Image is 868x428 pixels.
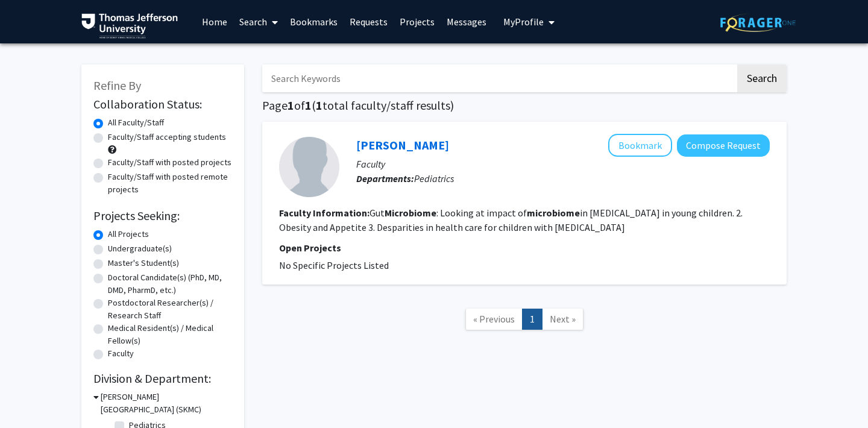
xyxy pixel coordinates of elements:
a: Bookmarks [284,1,344,43]
label: Faculty/Staff with posted remote projects [108,171,232,196]
a: Search [233,1,284,43]
label: Doctoral Candidate(s) (PhD, MD, DMD, PharmD, etc.) [108,271,232,297]
p: Open Projects [279,241,770,255]
label: Faculty [108,347,134,360]
h3: [PERSON_NAME][GEOGRAPHIC_DATA] (SKMC) [101,391,232,416]
span: Refine By [93,78,141,93]
img: Thomas Jefferson University Logo [81,13,178,39]
label: Medical Resident(s) / Medical Fellow(s) [108,322,232,347]
h2: Division & Department: [93,371,232,386]
b: Faculty Information: [279,207,370,219]
h1: Page of ( total faculty/staff results) [262,98,787,113]
span: Pediatrics [414,172,454,184]
a: Messages [441,1,492,43]
span: My Profile [503,16,544,28]
b: Microbiome [385,207,436,219]
label: Master's Student(s) [108,257,179,269]
img: ForagerOne Logo [720,13,796,32]
span: No Specific Projects Listed [279,259,389,271]
fg-read-more: Gut : Looking at impact of in [MEDICAL_DATA] in young children. 2. Obesity and Appetite 3. Despar... [279,207,743,233]
p: Faculty [356,157,770,171]
span: « Previous [473,313,515,325]
button: Compose Request to Matthew Di Guglielmo [677,134,770,157]
b: microbiome [527,207,580,219]
a: Next Page [542,309,583,330]
button: Search [737,65,787,92]
label: Postdoctoral Researcher(s) / Research Staff [108,297,232,322]
label: All Faculty/Staff [108,116,164,129]
a: Previous Page [465,309,523,330]
iframe: Chat [9,374,51,419]
label: Faculty/Staff with posted projects [108,156,231,169]
label: Faculty/Staff accepting students [108,131,226,143]
span: 1 [316,98,322,113]
span: 1 [305,98,312,113]
nav: Page navigation [262,297,787,345]
label: All Projects [108,228,149,241]
button: Add Matthew Di Guglielmo to Bookmarks [608,134,672,157]
label: Undergraduate(s) [108,242,172,255]
b: Departments: [356,172,414,184]
a: Projects [394,1,441,43]
a: [PERSON_NAME] [356,137,449,153]
span: Next » [550,313,576,325]
a: Requests [344,1,394,43]
a: Home [196,1,233,43]
span: 1 [288,98,294,113]
h2: Projects Seeking: [93,209,232,223]
input: Search Keywords [262,65,735,92]
a: 1 [522,309,542,330]
h2: Collaboration Status: [93,97,232,112]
